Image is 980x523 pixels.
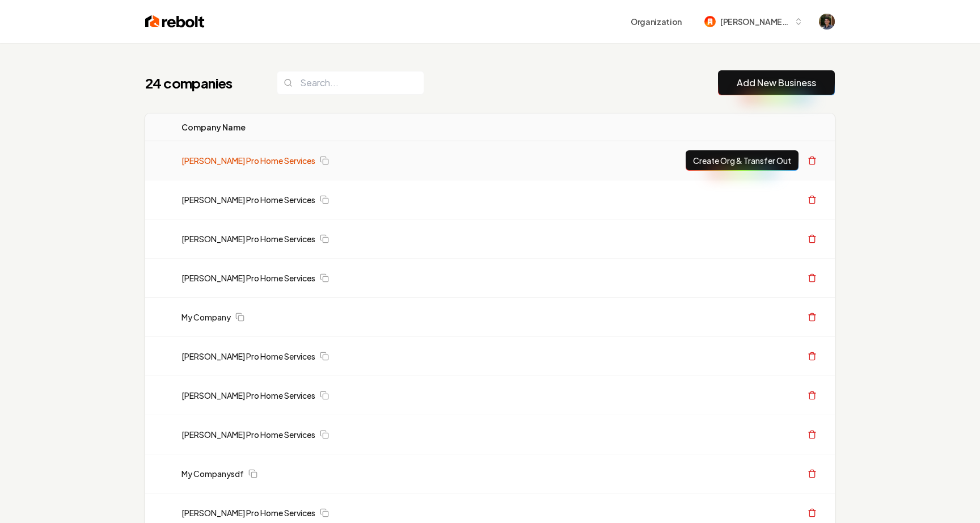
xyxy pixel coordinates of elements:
a: [PERSON_NAME] Pro Home Services [181,194,315,205]
input: Search... [277,71,424,95]
button: Add New Business [718,70,835,95]
img: Rebolt Logo [145,14,205,29]
a: [PERSON_NAME] Pro Home Services [181,429,315,440]
a: My Companysdf [181,468,244,479]
a: Add New Business [737,76,816,90]
a: [PERSON_NAME] Pro Home Services [181,507,315,518]
button: Create Org & Transfer Out [686,150,799,171]
img: Mitchell Stahl [819,14,835,29]
a: My Company [181,311,231,323]
img: mitchell-62 [704,16,716,27]
h1: 24 companies [145,74,254,92]
a: [PERSON_NAME] Pro Home Services [181,233,315,244]
a: [PERSON_NAME] Pro Home Services [181,155,315,166]
a: [PERSON_NAME] Pro Home Services [181,351,315,362]
span: [PERSON_NAME]-62 [720,16,789,28]
a: [PERSON_NAME] Pro Home Services [181,390,315,401]
button: Organization [624,11,688,32]
th: Company Name [172,113,511,141]
button: Open user button [819,14,835,29]
a: [PERSON_NAME] Pro Home Services [181,272,315,284]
